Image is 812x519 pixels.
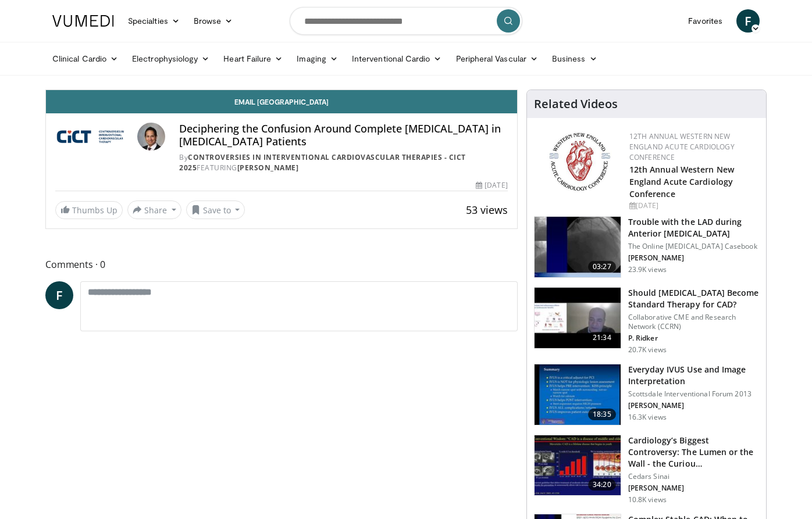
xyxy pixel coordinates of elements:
[52,15,114,27] img: VuMedi Logo
[466,203,508,217] span: 53 views
[345,47,449,70] a: Interventional Cardio
[547,131,612,192] img: 0954f259-7907-4053-a817-32a96463ecc8.png.150x105_q85_autocrop_double_scale_upscale_version-0.2.png
[628,389,759,399] p: Scottsdale Interventional Forum 2013
[46,90,517,113] a: Email [GEOGRAPHIC_DATA]
[45,47,125,70] a: Clinical Cardio
[628,345,667,355] p: 20.7K views
[179,152,466,173] a: Controversies in Interventional Cardiovascular Therapies - CICT 2025
[125,47,216,70] a: Electrophysiology
[186,201,245,219] button: Save to
[628,413,667,422] p: 16.3K views
[628,313,759,331] p: Collaborative CME and Research Network (CCRN)
[628,472,759,481] p: Cedars Sinai
[127,201,181,219] button: Share
[449,47,545,70] a: Peripheral Vascular
[534,97,618,111] h4: Related Videos
[545,47,604,70] a: Business
[187,9,240,33] a: Browse
[681,9,729,33] a: Favorites
[535,364,621,425] img: dTBemQywLidgNXR34xMDoxOjA4MTsiGN.150x105_q85_crop-smart_upscale.jpg
[628,484,759,493] p: [PERSON_NAME]
[55,123,133,151] img: Controversies in Interventional Cardiovascular Therapies - CICT 2025
[534,364,759,425] a: 18:35 Everyday IVUS Use and Image Interpretation Scottsdale Interventional Forum 2013 [PERSON_NAM...
[534,216,759,278] a: 03:27 Trouble with the LAD during Anterior [MEDICAL_DATA] The Online [MEDICAL_DATA] Casebook [PER...
[588,479,616,491] span: 34:20
[588,409,616,420] span: 18:35
[629,164,734,199] a: 12th Annual Western New England Acute Cardiology Conference
[628,253,759,263] p: [PERSON_NAME]
[628,242,759,251] p: The Online [MEDICAL_DATA] Casebook
[629,131,735,162] a: 12th Annual Western New England Acute Cardiology Conference
[45,257,518,272] span: Comments 0
[628,401,759,410] p: [PERSON_NAME]
[179,123,507,148] h4: Deciphering the Confusion Around Complete [MEDICAL_DATA] in [MEDICAL_DATA] Patients
[588,261,616,273] span: 03:27
[534,287,759,355] a: 21:34 Should [MEDICAL_DATA] Become Standard Therapy for CAD? Collaborative CME and Research Netwo...
[628,265,667,274] p: 23.9K views
[736,9,760,33] a: F
[476,180,507,191] div: [DATE]
[121,9,187,33] a: Specialties
[628,216,759,239] h3: Trouble with the LAD during Anterior [MEDICAL_DATA]
[628,364,759,387] h3: Everyday IVUS Use and Image Interpretation
[290,47,345,70] a: Imaging
[290,7,522,35] input: Search topics, interventions
[216,47,290,70] a: Heart Failure
[137,123,165,151] img: Avatar
[628,495,667,504] p: 10.8K views
[628,287,759,310] h3: Should [MEDICAL_DATA] Become Standard Therapy for CAD?
[588,332,616,343] span: 21:34
[55,201,123,219] a: Thumbs Up
[237,163,299,173] a: [PERSON_NAME]
[535,435,621,496] img: d453240d-5894-4336-be61-abca2891f366.150x105_q85_crop-smart_upscale.jpg
[628,435,759,470] h3: Cardiology’s Biggest Controversy: The Lumen or the Wall - the Curiou…
[629,201,757,211] div: [DATE]
[179,152,507,173] div: By FEATURING
[628,334,759,343] p: P. Ridker
[45,281,73,309] a: F
[534,435,759,504] a: 34:20 Cardiology’s Biggest Controversy: The Lumen or the Wall - the Curiou… Cedars Sinai [PERSON_...
[535,288,621,348] img: eb63832d-2f75-457d-8c1a-bbdc90eb409c.150x105_q85_crop-smart_upscale.jpg
[535,217,621,277] img: ABqa63mjaT9QMpl35hMDoxOmtxO3TYNt_2.150x105_q85_crop-smart_upscale.jpg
